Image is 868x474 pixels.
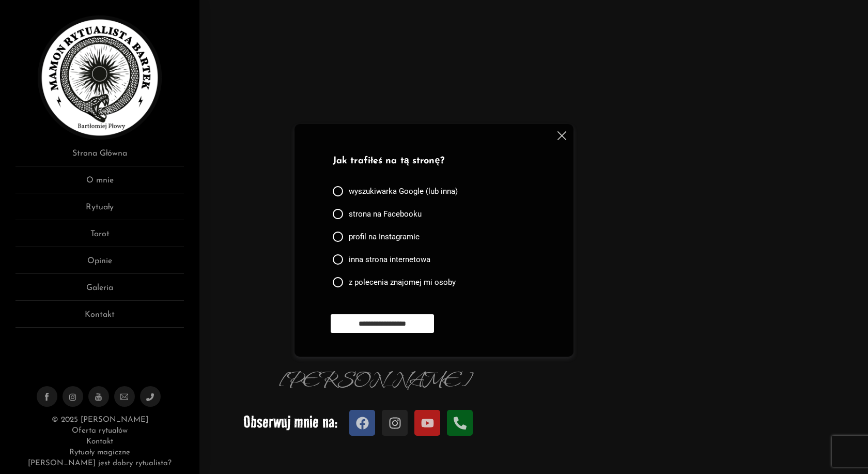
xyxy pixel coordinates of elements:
[557,131,566,140] img: cross.svg
[72,427,128,435] a: Oferta rytuałów
[16,282,184,301] a: Galeria
[16,255,184,274] a: Opinie
[16,201,184,220] a: Rytuały
[349,277,456,287] span: z polecenia znajomej mi osoby
[16,147,184,166] a: Strona Główna
[349,209,422,219] span: strona na Facebooku
[349,254,430,265] span: inna strona internetowa
[38,16,162,140] img: Rytualista Bartek
[16,228,184,247] a: Tarot
[220,364,529,399] p: [PERSON_NAME]
[86,438,113,446] a: Kontakt
[243,407,505,437] p: Obserwuj mnie na:
[69,449,130,456] a: Rytuały magiczne
[16,309,184,328] a: Kontakt
[349,186,458,196] span: wyszukiwarka Google (lub inna)
[16,174,184,193] a: O mnie
[349,232,420,242] span: profil na Instagramie
[333,155,531,169] p: Jak trafiłeś na tą stronę?
[28,460,172,467] a: [PERSON_NAME] jest dobry rytualista?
